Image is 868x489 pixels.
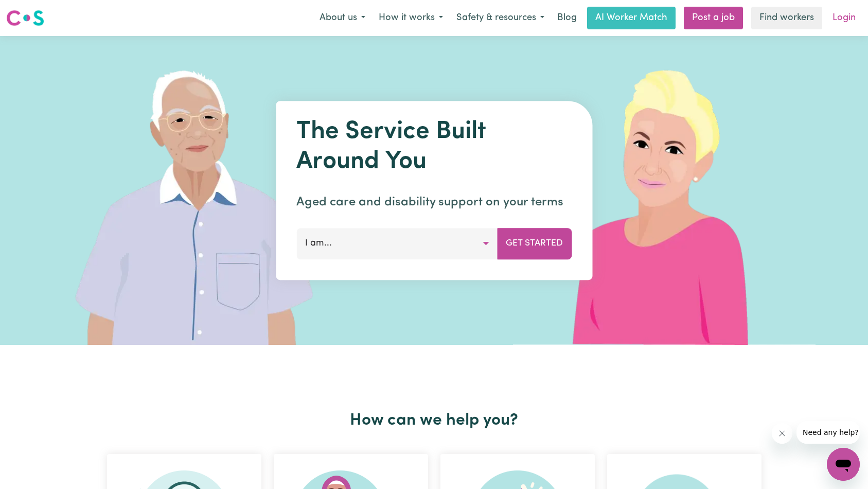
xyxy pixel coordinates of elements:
h2: How can we help you? [101,411,768,430]
a: Find workers [751,7,822,29]
a: AI Worker Match [587,7,676,29]
iframe: Message from company [796,421,860,444]
a: Careseekers logo [6,6,44,30]
iframe: Button to launch messaging window [827,448,860,481]
a: Blog [551,7,583,29]
button: Get Started [497,228,572,259]
a: Post a job [684,7,743,29]
p: Aged care and disability support on your terms [296,193,572,212]
button: I am... [296,228,498,259]
a: Login [826,7,862,29]
h1: The Service Built Around You [296,117,572,177]
img: Careseekers logo [6,9,44,27]
button: How it works [372,7,450,29]
button: About us [313,7,372,29]
iframe: Close message [772,423,792,444]
button: Safety & resources [450,7,551,29]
